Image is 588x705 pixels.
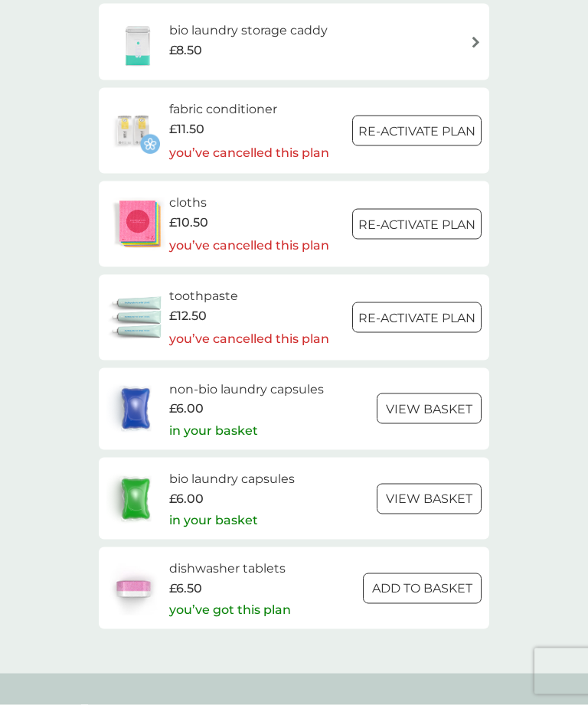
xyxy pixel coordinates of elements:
h6: non-bio laundry capsules [169,380,324,400]
img: bio laundry capsules [106,472,165,526]
p: Re-activate Plan [358,308,475,328]
button: view basket [377,393,482,424]
p: view basket [386,489,472,509]
span: £12.50 [169,306,207,326]
p: Re-activate Plan [358,215,475,235]
h6: bio laundry storage caddy [169,21,328,41]
span: £6.00 [169,489,204,509]
span: £11.50 [169,119,204,139]
span: £10.50 [169,213,208,233]
span: £8.50 [169,41,202,60]
h6: toothpaste [169,286,329,306]
p: Re-activate Plan [358,122,475,142]
p: you’ve cancelled this plan [169,329,329,349]
h6: dishwasher tablets [169,559,291,579]
img: toothpaste [106,291,169,344]
p: you’ve cancelled this plan [169,236,329,256]
img: dishwasher tablets [106,562,160,615]
h6: fabric conditioner [169,100,329,119]
p: in your basket [169,511,258,530]
img: bio laundry storage caddy [106,15,169,69]
img: arrow right [470,37,482,48]
button: Re-activate Plan [352,209,482,240]
h6: bio laundry capsules [169,469,295,489]
p: ADD TO BASKET [372,579,472,599]
button: view basket [377,484,482,514]
img: cloths [106,197,169,251]
p: view basket [386,400,472,419]
p: in your basket [169,421,258,441]
button: Re-activate Plan [352,116,482,146]
span: £6.50 [169,579,202,599]
button: Re-activate Plan [352,302,482,333]
p: you’ve cancelled this plan [169,143,329,163]
p: you’ve got this plan [169,600,291,620]
img: fabric conditioner [106,104,160,158]
button: ADD TO BASKET [363,573,482,604]
h6: cloths [169,193,329,213]
img: non-bio laundry capsules [106,382,165,436]
span: £6.00 [169,399,204,419]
